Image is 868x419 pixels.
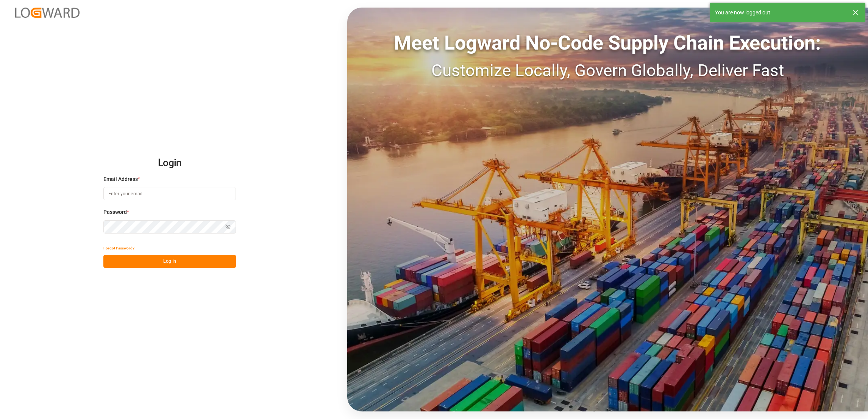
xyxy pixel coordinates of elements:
button: Forgot Password? [103,241,134,255]
img: Logward_new_orange.png [15,8,80,18]
div: Meet Logward No-Code Supply Chain Execution: [347,28,868,58]
span: Password [103,208,127,216]
div: You are now logged out [715,9,845,17]
h2: Login [103,151,236,175]
div: Customize Locally, Govern Globally, Deliver Fast [347,58,868,83]
input: Enter your email [103,187,236,200]
span: Email Address [103,175,138,183]
button: Log In [103,255,236,268]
